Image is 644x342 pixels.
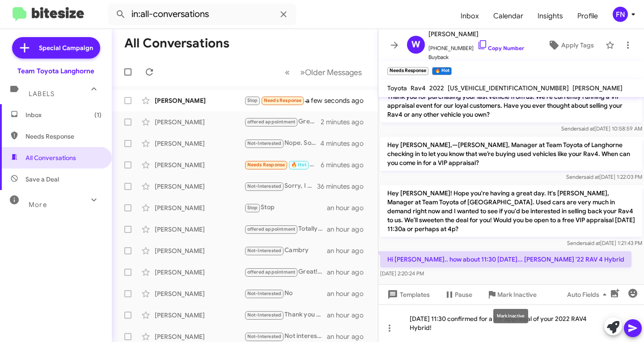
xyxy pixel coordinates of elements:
[327,203,371,212] div: an hour ago
[486,3,530,29] a: Calendar
[29,90,55,98] span: Labels
[244,310,327,320] div: Thank you for reaching out. I am not interested right now.
[378,287,437,303] button: Templates
[455,287,472,303] span: Pause
[247,205,258,211] span: Stop
[94,110,102,119] span: (1)
[247,226,296,232] span: offered appointment
[291,162,306,168] span: 🔥 Hot
[540,37,601,53] button: Apply Tags
[432,67,451,75] small: 🔥 Hot
[561,125,642,132] span: Sender [DATE] 10:58:59 AM
[247,291,282,296] span: Not-Interested
[327,268,371,277] div: an hour ago
[497,287,537,303] span: Mark Inactive
[327,289,371,298] div: an hour ago
[124,36,229,51] h1: All Conversations
[567,287,610,303] span: Auto Fields
[280,63,367,81] nav: Page navigation example
[387,67,428,75] small: Needs Response
[561,37,594,53] span: Apply Tags
[411,84,426,92] span: Rav4
[244,117,321,127] div: Great—would you like to schedule a quick appraisal appointment? We can inspect your Camry, provid...
[567,240,642,246] span: Sender [DATE] 1:21:43 PM
[25,132,102,141] span: Needs Response
[411,38,420,52] span: W
[247,162,285,168] span: Needs Response
[244,160,321,170] div: Hi [PERSON_NAME].. how about 11:30 [DATE]... [PERSON_NAME] '22 RAV 4 Hybrid
[613,7,628,22] div: FN
[17,67,94,76] div: Team Toyota Langhorne
[155,160,244,169] div: [PERSON_NAME]
[305,68,362,77] span: Older Messages
[317,182,371,191] div: 36 minutes ago
[280,63,295,81] button: Previous
[244,331,327,342] div: Not interested
[247,334,282,339] span: Not-Interested
[453,3,486,29] a: Inbox
[477,45,524,51] a: Copy Number
[295,63,367,81] button: Next
[244,224,327,234] div: Totally understand. Would a quick, no-obligation appraisal of your Tacoma help?
[566,173,642,180] span: Sender [DATE] 1:22:03 PM
[327,332,371,341] div: an hour ago
[155,289,244,298] div: [PERSON_NAME]
[247,119,296,125] span: offered appointment
[155,96,244,105] div: [PERSON_NAME]
[155,311,244,320] div: [PERSON_NAME]
[285,67,290,78] span: «
[155,246,244,255] div: [PERSON_NAME]
[39,43,93,52] span: Special Campaign
[428,29,524,39] span: [PERSON_NAME]
[155,268,244,277] div: [PERSON_NAME]
[572,84,623,92] span: [PERSON_NAME]
[493,309,528,323] div: Mark Inactive
[247,312,282,318] span: Not-Interested
[247,269,296,275] span: offered appointment
[386,287,430,303] span: Templates
[317,96,371,105] div: a few seconds ago
[380,185,642,237] p: Hey [PERSON_NAME]! Hope you're having a great day. It's [PERSON_NAME], Manager at Team Toyota of ...
[585,240,600,246] span: said at
[12,37,100,59] a: Special Campaign
[530,3,570,29] a: Insights
[380,251,631,267] p: Hi [PERSON_NAME].. how about 11:30 [DATE]... [PERSON_NAME] '22 RAV 4 Hybrid
[320,139,371,148] div: 4 minutes ago
[380,270,424,277] span: [DATE] 2:20:24 PM
[448,84,569,92] span: [US_VEHICLE_IDENTIFICATION_NUMBER]
[584,173,599,180] span: said at
[247,97,258,103] span: Stop
[244,181,317,191] div: Sorry, I no longer own the Mustang
[29,201,47,209] span: More
[244,288,327,299] div: No
[155,182,244,191] div: [PERSON_NAME]
[155,332,244,341] div: [PERSON_NAME]
[155,139,244,148] div: [PERSON_NAME]
[247,183,282,189] span: Not-Interested
[327,225,371,234] div: an hour ago
[244,203,327,213] div: Stop
[244,95,317,106] div: Thanks for getting back to
[247,248,282,253] span: Not-Interested
[605,7,634,22] button: FN
[25,110,102,119] span: Inbox
[321,118,371,127] div: 2 minutes ago
[25,175,59,184] span: Save a Deal
[437,287,479,303] button: Pause
[244,138,320,148] div: Nope. Sorry
[155,225,244,234] div: [PERSON_NAME]
[579,125,594,132] span: said at
[380,137,642,171] p: Hey [PERSON_NAME],—[PERSON_NAME], Manager at Team Toyota of Langhorne checking in to let you know...
[321,160,371,169] div: 6 minutes ago
[428,39,524,53] span: [PHONE_NUMBER]
[387,84,407,92] span: Toyota
[479,287,544,303] button: Mark Inactive
[25,153,76,162] span: All Conversations
[155,203,244,212] div: [PERSON_NAME]
[570,3,605,29] a: Profile
[560,287,617,303] button: Auto Fields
